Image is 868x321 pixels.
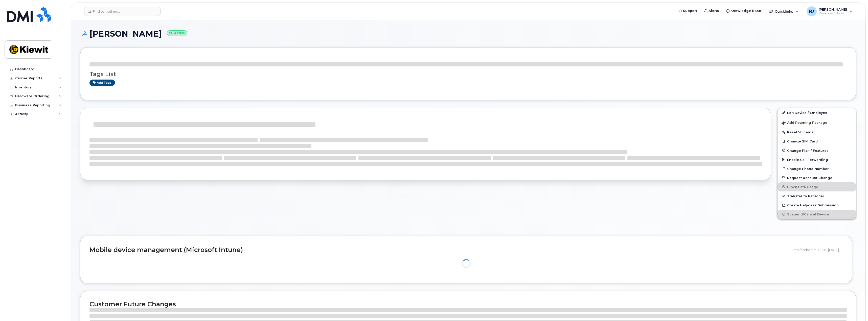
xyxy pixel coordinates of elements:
div: Data fetched at 11:05 [DATE] [791,245,843,255]
button: Change Plan / Features [778,146,856,155]
button: Add Roaming Package [778,117,856,128]
h3: Tags List [89,71,847,77]
span: Change Plan / Features [787,149,829,152]
button: Suspend/Cancel Device [778,210,856,219]
button: Change Phone Number [778,164,856,173]
button: Reset Voicemail [778,128,856,137]
a: Create Helpdesk Submission [778,201,856,210]
a: Add tags [89,80,115,86]
button: Enable Call Forwarding [778,155,856,164]
span: Add Roaming Package [782,121,827,126]
button: Request Account Change [778,173,856,182]
h2: Mobile device management (Microsoft Intune) [89,246,787,254]
span: Enable Call Forwarding [787,158,828,161]
button: Block Data Usage [778,182,856,191]
a: Edit Device / Employee [778,108,856,117]
button: Change SIM Card [778,137,856,146]
small: Active [167,30,187,36]
button: Transfer to Personal [778,191,856,201]
h2: Customer Future Changes [89,300,847,308]
span: Suspend/Cancel Device [787,212,829,216]
h1: [PERSON_NAME] [80,29,856,38]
